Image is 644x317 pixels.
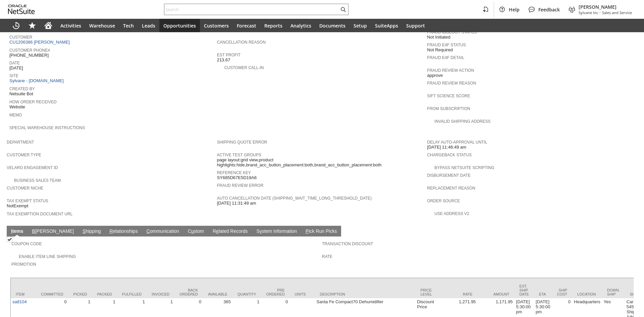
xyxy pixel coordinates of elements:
[28,21,36,30] svg: Shortcuts
[217,183,264,188] a: Fraud Review Error
[427,173,471,178] a: Disbursement Date
[147,228,150,234] span: C
[9,40,71,45] a: CU1206386 [PERSON_NAME]
[9,61,20,65] a: Date
[200,19,233,32] a: Customers
[44,21,52,30] svg: Home
[217,170,251,175] a: Reference Key
[9,53,49,58] span: [PHONE_NUMBER]
[427,106,470,111] a: From Subscription
[260,19,286,32] a: Reports
[142,22,155,29] span: Leads
[237,292,256,296] div: Quantity
[427,47,453,53] span: Not Required
[427,94,470,98] a: Sift Science Score
[427,35,450,40] span: Not Initiated
[354,22,367,29] span: Setup
[83,228,86,234] span: S
[217,140,267,145] a: Shipping Quote Error
[11,262,36,267] a: Promotion
[427,81,476,86] a: Fraud Review Reason
[427,55,464,60] a: Fraud E4F Detail
[446,292,473,296] div: Rate
[11,228,12,234] span: I
[509,6,520,13] span: Help
[233,19,260,32] a: Forecast
[350,19,371,32] a: Setup
[375,22,398,29] span: SuiteApps
[40,19,56,32] a: Home
[9,87,35,91] a: Created By
[9,73,18,78] a: Site
[159,19,200,32] a: Opportunities
[108,228,140,235] a: Relationships
[557,288,567,296] div: Ship Cost
[371,19,402,32] a: SuiteApps
[9,125,85,130] a: Special Warehouse Instructions
[31,228,75,235] a: B[PERSON_NAME]
[85,19,119,32] a: Warehouse
[483,292,509,296] div: Amount
[520,284,529,296] div: Est. Ship Date
[434,211,469,216] a: Use Address V2
[32,228,35,234] span: B
[123,22,134,29] span: Tech
[89,22,115,29] span: Warehouse
[60,22,81,29] span: Activities
[319,22,345,29] span: Documents
[216,228,219,234] span: e
[56,19,85,32] a: Activities
[264,22,282,29] span: Reports
[260,228,262,234] span: y
[427,30,477,35] a: Fraud Idology Status
[322,254,332,259] a: Rate
[427,43,466,47] a: Fraud E4F Status
[290,22,311,29] span: Analytics
[607,288,620,296] div: Down. Ship
[145,228,181,235] a: Communication
[9,48,50,53] a: Customer Phone#
[402,19,429,32] a: Support
[73,292,87,296] div: Picked
[217,175,257,180] span: SY685D67E5D19A6
[9,104,25,110] span: Website
[7,203,28,209] span: NotExempt
[7,236,12,242] img: Checked
[24,19,40,32] div: Shortcuts
[217,57,230,63] span: 213.67
[14,178,61,183] a: Business Sales Team
[191,228,194,234] span: u
[602,10,632,15] span: Sales and Service
[427,68,474,73] a: Fraud Review Action
[7,186,43,191] a: Customer Niche
[152,292,169,296] div: Invoiced
[9,228,25,235] a: Items
[8,19,24,32] a: Recent Records
[211,228,249,235] a: Related Records
[217,196,372,201] a: Auto Cancellation Date (shipping_wait_time_long_threshold_date)
[320,292,411,296] div: Description
[286,19,315,32] a: Analytics
[434,165,494,170] a: Bypass NetSuite Scripting
[7,153,41,157] a: Customer Type
[12,299,27,304] a: sa8104
[9,91,33,97] span: Netsuite Bot
[427,186,475,191] a: Replacement reason
[539,292,547,296] div: ETA
[11,242,42,246] a: Coupon Code
[217,53,240,57] a: Est Profit
[577,292,597,296] div: Location
[237,22,256,29] span: Forecast
[421,288,436,296] div: Price Level
[266,288,285,296] div: Pre Ordered
[7,165,58,170] a: Velaro Engagement ID
[7,212,72,216] a: Tax Exemption Document URL
[306,228,309,234] span: P
[16,292,31,296] div: Item
[41,292,63,296] div: Committed
[217,153,261,157] a: Active Test Groups
[119,19,138,32] a: Tech
[625,227,633,235] a: Unrolled view on
[9,65,23,71] span: [DATE]
[164,5,339,13] input: Search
